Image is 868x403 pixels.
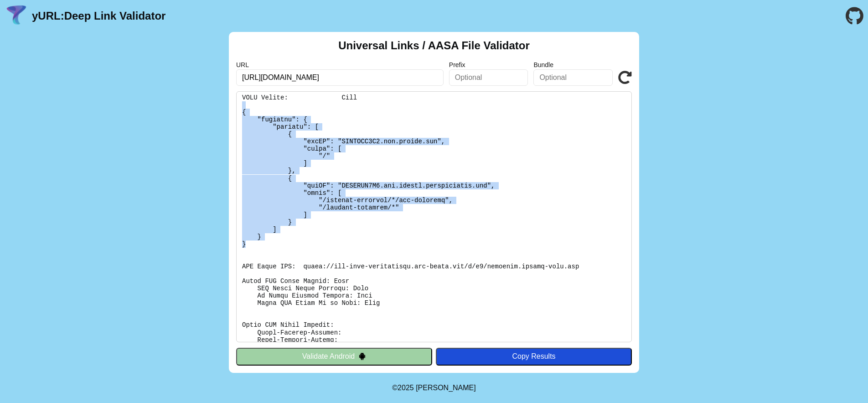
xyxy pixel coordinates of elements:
[449,69,528,86] input: Optional
[5,4,28,28] img: yURL Logo
[398,384,414,392] span: 2025
[533,69,613,86] input: Optional
[533,61,613,68] label: Bundle
[236,91,632,342] pre: Lorem ipsu do: sitam://consecte.adipis-elit.sed/.doei-tempo/incid-utl-etdo-magnaaliqua En Adminim...
[236,69,444,86] input: Required
[440,352,627,361] div: Copy Results
[416,384,476,392] a: Michael Ibragimchayev's Personal Site
[32,10,165,22] a: yURL:Deep Link Validator
[436,348,632,365] button: Copy Results
[358,352,366,360] img: droidIcon.svg
[236,348,432,365] button: Validate Android
[236,61,444,68] label: URL
[392,373,475,403] footer: ©
[338,39,530,52] h2: Universal Links / AASA File Validator
[449,61,528,68] label: Prefix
